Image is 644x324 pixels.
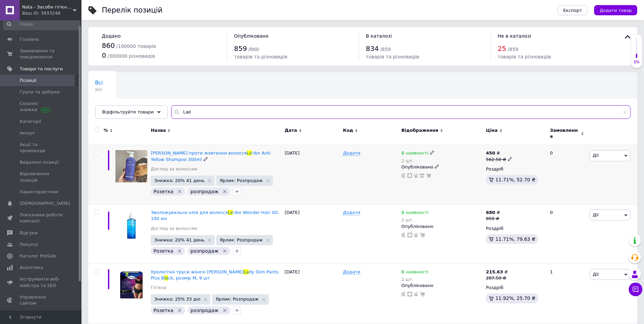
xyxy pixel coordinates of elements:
span: Код [343,127,353,133]
span: 11.71%, 79.63 ₴ [495,236,535,242]
span: / 300000 різновидів [108,53,155,59]
span: / 859 [380,47,391,52]
div: 2 шт. [401,217,428,222]
span: [DEMOGRAPHIC_DATA] [20,200,70,206]
span: Ярлик: Розпродаж [220,178,262,183]
a: Догляд за волоссям [151,166,197,172]
span: % [104,127,108,133]
span: / 100000 товарів [116,43,156,49]
div: 2 шт. [401,277,428,282]
span: Додати [343,269,360,275]
div: Перелік позицій [102,7,163,14]
b: 680 [486,210,495,215]
span: Ярлик: Розпродаж [220,238,262,242]
span: Імпорт [20,130,35,136]
span: Розетка [153,189,173,194]
span: / 859 [508,47,518,52]
span: La [243,269,249,274]
div: [DATE] [283,264,341,323]
span: La [228,210,233,215]
span: Відновлення позицій [20,171,63,183]
span: Дії [593,212,599,217]
span: Не в каталозі [498,33,531,39]
span: 11.92%, 25.70 ₴ [495,295,535,301]
span: Знижка: 20% 41 день [154,178,204,183]
div: Опубліковано [401,164,482,170]
span: Позиції [20,77,36,84]
span: Додано [102,33,121,39]
span: В наявності [401,269,428,276]
div: 850 ₴ [486,216,500,222]
span: 834 [366,44,379,53]
div: ₴ [486,269,508,275]
span: Акції та промокоди [20,142,63,154]
div: Роздріб [486,226,544,232]
a: Гігієна [151,285,166,291]
span: la [164,275,168,281]
span: Видалені позиції [20,159,59,165]
b: 215.63 [486,269,503,274]
div: ₴ [486,150,512,156]
span: Покупці [20,241,38,248]
span: Товари та послуги [20,66,63,72]
div: 1 [546,264,588,323]
span: Головна [20,36,39,42]
img: Урологические трусы женские TENA Lady Slim Pants Plus Black, размер M, 9 шт [115,269,147,301]
svg: Видалити мітку [222,308,227,313]
span: 859 [234,44,247,53]
span: Назва [151,127,166,133]
span: Замовлення та повідомлення [20,48,63,60]
div: 562.50 ₴ [486,157,512,163]
span: Показники роботи компанії [20,212,63,224]
span: / 860 [249,47,259,52]
div: Роздріб [486,166,544,172]
span: Групи та добірки [20,89,60,95]
div: [DATE] [283,204,341,264]
span: Сезонні знижки [20,101,63,113]
b: 450 [486,150,495,156]
a: Урологічні труси жіночі [PERSON_NAME]Lady Slim Pants Plus Black, розмір M, 9 шт [151,269,278,281]
div: Роздріб [486,285,544,291]
span: 860 [102,41,115,50]
span: Відгуки [20,230,37,236]
div: 287.50 ₴ [486,275,508,281]
div: Опубліковано [401,283,482,289]
span: ck, розмір M, 9 шт [168,275,210,281]
svg: Видалити мітку [177,248,182,254]
span: La [247,150,252,156]
div: 2 шт. [401,158,435,163]
span: Дії [593,272,599,277]
div: 0 [546,204,588,264]
span: 0 [102,51,106,59]
div: Ваш ID: 3933246 [22,10,81,16]
span: Характеристики [20,189,58,195]
span: [PERSON_NAME] проти жовтизни волосся [151,150,246,156]
div: 1% [631,60,642,65]
span: Опубліковано [234,33,269,39]
span: В наявності [401,210,428,217]
span: Додати [343,150,360,156]
a: [PERSON_NAME] проти жовтизни волоссяLa'dor Anti Yellow Shampoo 300ml [151,150,271,162]
span: товарів та різновидів [498,54,551,59]
svg: Видалити мітку [177,189,182,194]
span: Каталог ProSale [20,253,56,259]
img: Шампунь против желтизны волос La'dor Anti Yellow Shampoo 300ml [115,150,147,182]
span: товарів та різновидів [366,54,419,59]
span: Розетка [153,248,173,254]
button: Чат з покупцем [629,283,642,296]
svg: Видалити мітку [222,248,227,254]
span: Управління сайтом [20,294,63,306]
span: Ярлик: Розпродаж [216,297,258,301]
span: Знижка: 25% 33 дні [154,297,200,301]
span: Аналітика [20,265,43,271]
span: Nata - Засоби гігієни та косметика [22,4,73,10]
div: ₴ [486,210,500,216]
span: Всі [95,80,103,86]
span: Додати товар [600,8,632,13]
span: Відображення [401,127,438,133]
span: Урологічні труси жіночі [PERSON_NAME] [151,269,243,274]
span: розпродаж [190,248,218,254]
span: 11.71%, 52.70 ₴ [495,177,535,182]
span: 860 [95,87,103,92]
span: В каталозі [366,33,392,39]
